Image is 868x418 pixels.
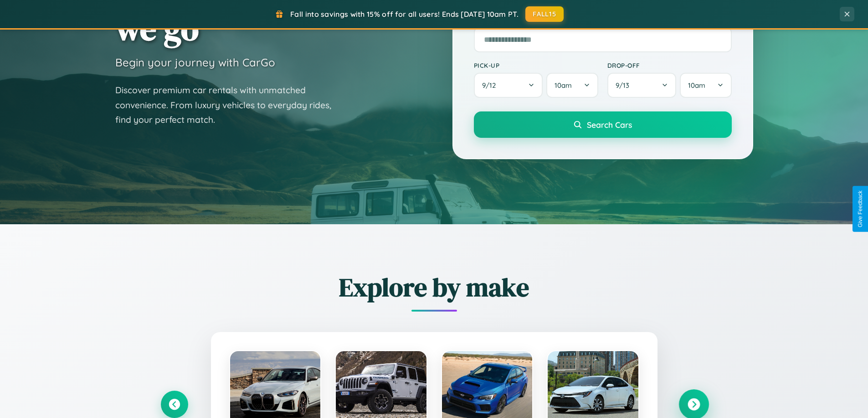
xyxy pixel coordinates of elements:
button: 9/13 [607,73,677,98]
button: Search Cars [474,111,732,138]
div: Give Feedback [857,191,863,227]
button: 10am [680,73,731,98]
button: 9/12 [474,73,543,98]
label: Pick-up [474,61,598,69]
span: 9 / 13 [616,81,634,90]
button: FALL15 [525,6,564,22]
button: 10am [546,73,598,98]
h3: Begin your journey with CarGo [115,55,275,69]
span: Fall into savings with 15% off for all users! Ends [DATE] 10am PT. [290,10,519,19]
span: 10am [555,81,572,90]
span: 9 / 12 [482,81,500,90]
span: 10am [688,81,705,90]
span: Search Cars [587,120,632,130]
p: Discover premium car rentals with unmatched convenience. From luxury vehicles to everyday rides, ... [115,83,343,127]
h2: Explore by make [161,270,708,305]
label: Drop-off [607,61,732,69]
